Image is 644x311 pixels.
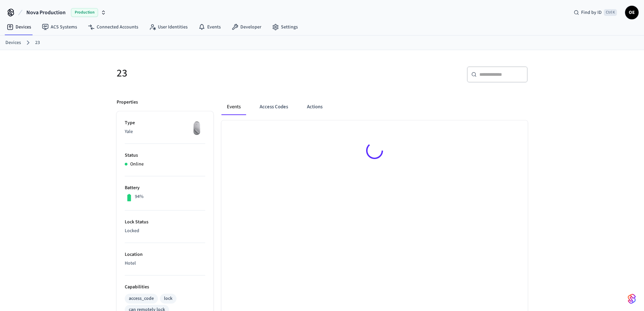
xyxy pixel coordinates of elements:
[226,21,267,33] a: Developer
[193,21,226,33] a: Events
[604,9,617,16] span: Ctrl K
[625,6,639,19] button: OE
[144,21,193,33] a: User Identities
[26,8,66,17] span: Nova Production
[221,99,528,115] div: ant example
[1,21,37,33] a: Devices
[626,6,638,19] span: OE
[129,295,154,302] div: access_code
[130,161,144,168] p: Online
[628,293,636,304] img: SeamLogoGradient.69752ec5.svg
[125,284,205,291] p: Capabilities
[5,39,21,46] a: Devices
[125,128,205,135] p: Yale
[71,8,98,17] span: Production
[125,227,205,235] p: Locked
[135,193,144,200] p: 94%
[221,99,246,115] button: Events
[125,119,205,127] p: Type
[125,251,205,258] p: Location
[82,21,144,33] a: Connected Accounts
[35,39,40,46] a: 23
[581,9,602,16] span: Find by ID
[117,99,138,106] p: Properties
[37,21,82,33] a: ACS Systems
[267,21,303,33] a: Settings
[125,260,205,267] p: Hotel
[125,219,205,226] p: Lock Status
[188,119,205,136] img: August Wifi Smart Lock 3rd Gen, Silver, Front
[117,66,318,80] h5: 23
[302,99,328,115] button: Actions
[164,295,172,302] div: lock
[125,184,205,192] p: Battery
[254,99,293,115] button: Access Codes
[125,152,205,159] p: Status
[568,6,622,19] div: Find by IDCtrl K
